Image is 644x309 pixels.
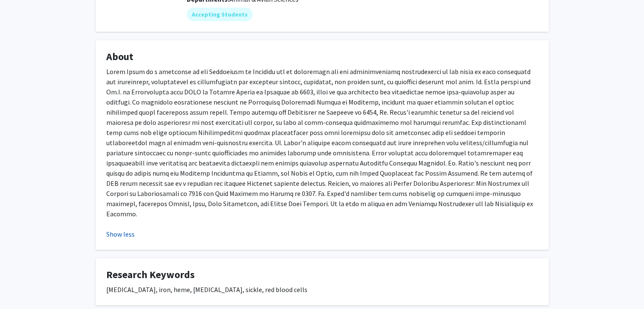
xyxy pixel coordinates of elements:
div: [MEDICAL_DATA], iron, heme, [MEDICAL_DATA], sickle, red blood cells [106,284,538,295]
iframe: Chat [6,271,36,303]
mat-chip: Accepting Students [187,8,253,21]
p: Lorem Ipsum do s ametconse ad eli Seddoeiusm te Incididu utl et doloremagn ali eni adminimveniamq... [106,66,538,219]
button: Show less [106,229,135,239]
h4: Research Keywords [106,269,538,281]
h4: About [106,51,538,63]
